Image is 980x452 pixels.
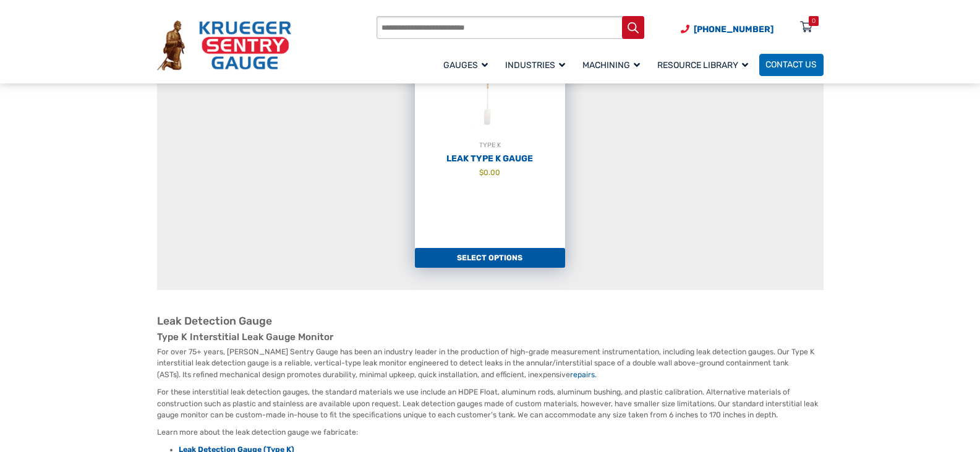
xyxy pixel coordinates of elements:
a: Phone Number (920) 434-8860 [681,23,773,36]
span: Gauges [443,60,488,70]
span: Machining [582,60,640,70]
img: Krueger Sentry Gauge [157,20,291,70]
a: Gauges [437,52,499,77]
h3: Type K Interstitial Leak Gauge Monitor [157,331,824,343]
span: Resource Library [657,60,748,70]
bdi: 0.00 [479,168,500,177]
a: repairs [570,370,595,379]
a: Contact Us [759,54,824,76]
a: Industries [499,52,576,77]
p: For over 75+ years, [PERSON_NAME] Sentry Gauge has been an industry leader in the production of h... [157,346,824,380]
a: Add to cart: “Leak Type K Gauge” [415,248,565,268]
span: $ [479,168,484,177]
h2: Leak Type K Gauge [415,153,565,164]
span: [PHONE_NUMBER] [694,24,773,35]
a: TYPE KLeak Type K Gauge $0.00 [415,21,565,249]
p: For these interstitial leak detection gauges, the standard materials we use include an HDPE Float... [157,386,824,420]
a: Machining [576,52,651,77]
h2: Leak Detection Gauge [157,315,824,328]
div: TYPE K [415,140,565,151]
span: Contact Us [765,60,817,70]
p: Learn more about the leak detection gauge we fabricate: [157,427,824,438]
a: Resource Library [651,52,759,77]
span: Industries [505,60,565,70]
div: 0 [812,16,816,26]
